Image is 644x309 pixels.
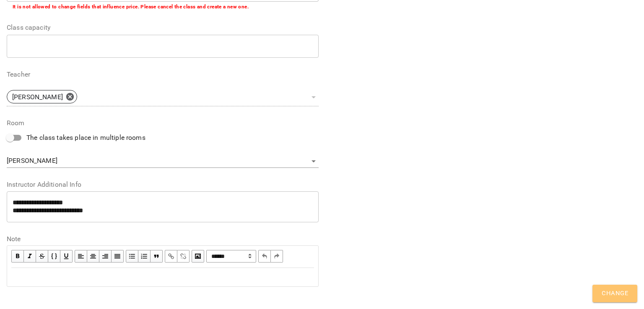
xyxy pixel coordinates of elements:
[36,250,48,263] button: Strikethrough
[7,181,319,188] label: Instructor Additional Info
[112,250,124,263] button: Align Justify
[7,236,319,242] label: Note
[24,250,36,263] button: Italic
[7,90,77,103] div: [PERSON_NAME]
[8,268,318,286] div: Edit text
[138,250,151,263] button: OL
[592,285,637,302] button: Change
[7,24,319,31] label: Class capacity
[271,250,283,263] button: Redo
[602,288,628,299] span: Change
[11,250,24,263] button: Bold
[26,133,145,143] span: The class takes place in multiple rooms
[7,88,319,106] div: [PERSON_NAME]
[75,250,87,263] button: Align Left
[206,250,256,263] select: Block type
[206,250,256,263] span: Normal
[177,250,190,263] button: Remove Link
[151,250,163,263] button: Blockquote
[87,250,99,263] button: Align Center
[258,250,271,263] button: Undo
[192,250,204,263] button: Image
[7,120,319,126] label: Room
[48,250,60,263] button: Monospace
[165,250,177,263] button: Link
[60,250,73,263] button: Underline
[12,92,63,102] p: [PERSON_NAME]
[99,250,112,263] button: Align Right
[7,71,319,78] label: Teacher
[13,4,249,10] b: It is not allowed to change fields that influence price. Please cancel the class and create a new...
[126,250,138,263] button: UL
[7,154,319,168] div: [PERSON_NAME]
